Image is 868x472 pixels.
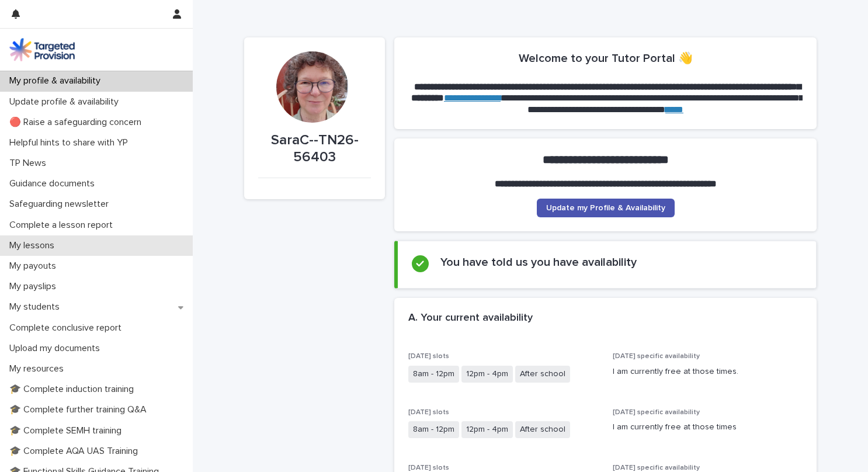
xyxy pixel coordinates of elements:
[537,199,675,217] a: Update my Profile & Availability
[461,421,513,438] span: 12pm - 4pm
[5,158,55,169] p: TP News
[613,353,700,360] span: [DATE] specific availability
[408,409,449,416] span: [DATE] slots
[5,446,147,457] p: 🎓 Complete AQA UAS Training
[515,421,570,438] span: After school
[5,220,122,231] p: Complete a lesson report
[5,425,131,436] p: 🎓 Complete SEMH training
[408,312,533,325] h2: A. Your current availability
[613,409,700,416] span: [DATE] specific availability
[408,353,449,360] span: [DATE] slots
[408,464,449,471] span: [DATE] slots
[5,75,110,86] p: My profile & availability
[5,178,104,189] p: Guidance documents
[5,384,143,395] p: 🎓 Complete induction training
[546,204,665,212] span: Update my Profile & Availability
[258,132,371,166] p: SaraC--TN26-56403
[5,281,65,292] p: My payslips
[5,199,118,210] p: Safeguarding newsletter
[5,404,156,415] p: 🎓 Complete further training Q&A
[5,117,151,128] p: 🔴 Raise a safeguarding concern
[5,96,128,107] p: Update profile & availability
[613,464,700,471] span: [DATE] specific availability
[408,421,459,438] span: 8am - 12pm
[613,366,803,378] p: I am currently free at those times.
[613,421,803,433] p: I am currently free at those times
[5,343,109,354] p: Upload my documents
[5,363,73,374] p: My resources
[5,301,69,313] p: My students
[5,240,64,251] p: My lessons
[408,366,459,383] span: 8am - 12pm
[5,261,65,272] p: My payouts
[461,366,513,383] span: 12pm - 4pm
[9,38,75,61] img: M5nRWzHhSzIhMunXDL62
[5,137,137,148] p: Helpful hints to share with YP
[440,255,637,269] h2: You have told us you have availability
[515,366,570,383] span: After school
[5,322,131,334] p: Complete conclusive report
[519,51,693,65] h2: Welcome to your Tutor Portal 👋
